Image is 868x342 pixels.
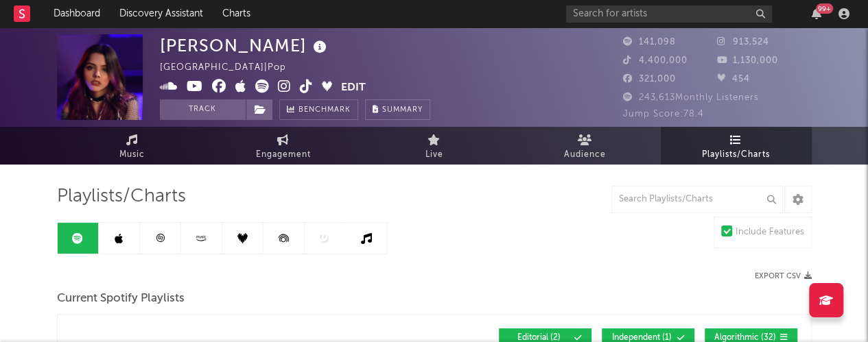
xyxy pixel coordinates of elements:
div: [PERSON_NAME] [160,34,330,57]
span: Engagement [256,147,311,163]
a: Playlists/Charts [661,127,812,164]
span: Music [119,147,145,163]
div: [GEOGRAPHIC_DATA] | Pop [160,60,302,76]
a: Benchmark [279,99,358,120]
span: Live [425,147,443,163]
span: Playlists/Charts [57,188,186,205]
div: 99 + [816,3,833,14]
button: Export CSV [755,272,812,280]
span: Summary [382,106,423,114]
span: Current Spotify Playlists [57,291,185,307]
span: 141,098 [623,38,676,47]
span: 321,000 [623,75,676,84]
input: Search Playlists/Charts [611,186,783,213]
a: Music [57,127,208,164]
span: Independent ( 1 ) [611,334,674,342]
span: Playlists/Charts [702,147,770,163]
a: Engagement [208,127,359,164]
span: Editorial ( 2 ) [508,334,571,342]
input: Search for artists [566,5,772,23]
button: Summary [365,99,430,120]
span: 454 [717,75,750,84]
button: Track [160,99,246,120]
span: Jump Score: 78.4 [623,110,704,119]
span: Algorithmic ( 32 ) [714,334,777,342]
span: 243,613 Monthly Listeners [623,93,759,102]
div: Include Features [736,224,804,241]
button: Edit [341,80,366,97]
span: Audience [564,147,606,163]
span: 4,400,000 [623,56,688,65]
button: 99+ [812,8,821,19]
span: 1,130,000 [717,56,778,65]
span: Benchmark [298,102,351,119]
a: Audience [510,127,661,164]
a: Live [359,127,510,164]
span: 913,524 [717,38,769,47]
